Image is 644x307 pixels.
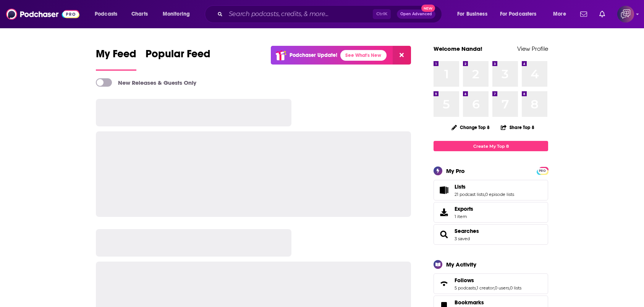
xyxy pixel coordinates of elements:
[96,47,136,65] span: My Feed
[455,299,496,306] a: Bookmarks
[509,285,510,291] span: ,
[131,9,148,19] span: Charts
[446,261,476,268] div: My Activity
[126,8,152,20] a: Charts
[495,285,509,291] a: 0 users
[434,273,548,294] span: Follows
[596,8,608,21] a: Show notifications dropdown
[146,47,210,65] span: Popular Feed
[548,8,576,20] button: open menu
[476,285,477,291] span: ,
[494,285,495,291] span: ,
[495,8,548,20] button: open menu
[455,285,476,291] a: 5 podcasts
[446,167,465,175] div: My Pro
[434,224,548,245] span: Searches
[617,6,634,23] button: Show profile menu
[577,8,590,21] a: Show notifications dropdown
[89,8,127,20] button: open menu
[212,5,449,23] div: Search podcasts, credits, & more...
[617,6,634,23] span: Logged in as corioliscompany
[226,8,373,20] input: Search podcasts, credits, & more...
[500,120,535,135] button: Share Top 8
[455,277,521,284] a: Follows
[434,202,548,223] a: Exports
[96,78,196,87] a: New Releases & Guests Only
[163,9,190,19] span: Monitoring
[485,192,514,197] a: 0 episode lists
[455,228,479,234] a: Searches
[455,192,484,197] a: 21 podcast lists
[500,9,537,19] span: For Podcasters
[455,214,473,219] span: 1 item
[455,205,473,212] span: Exports
[452,8,497,20] button: open menu
[447,123,494,132] button: Change Top 8
[340,50,387,61] a: See What's New
[617,6,634,23] img: User Profile
[510,285,521,291] a: 0 lists
[455,236,470,241] a: 3 saved
[455,299,484,306] span: Bookmarks
[434,141,548,151] a: Create My Top 8
[421,5,435,12] span: New
[436,229,451,240] a: Searches
[455,183,466,190] span: Lists
[373,9,391,19] span: Ctrl K
[436,185,451,196] a: Lists
[434,45,482,52] a: Welcome Nanda!
[146,47,210,71] a: Popular Feed
[434,180,548,200] span: Lists
[553,9,566,19] span: More
[157,8,200,20] button: open menu
[6,7,79,21] img: Podchaser - Follow, Share and Rate Podcasts
[290,52,337,58] p: Podchaser Update!
[455,183,514,190] a: Lists
[517,45,548,52] a: View Profile
[457,9,487,19] span: For Business
[538,168,547,173] a: PRO
[455,277,474,284] span: Follows
[477,285,494,291] a: 1 creator
[400,12,432,16] span: Open Advanced
[95,9,117,19] span: Podcasts
[96,47,136,71] a: My Feed
[436,278,451,289] a: Follows
[397,10,435,19] button: Open AdvancedNew
[436,207,451,218] span: Exports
